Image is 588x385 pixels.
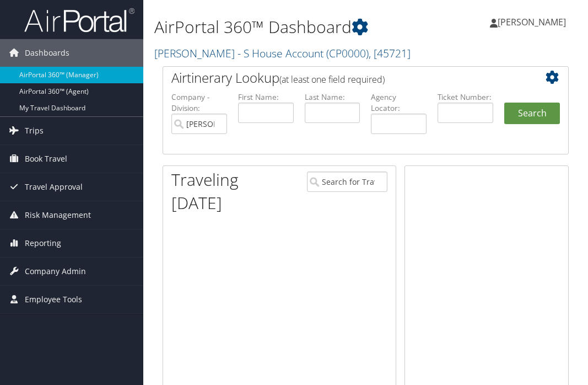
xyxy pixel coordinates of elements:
span: (at least one field required) [279,73,385,85]
span: Trips [25,117,44,145]
h1: AirPortal 360™ Dashboard [154,15,436,39]
a: [PERSON_NAME] [490,6,577,39]
span: [PERSON_NAME] [498,16,566,28]
span: Reporting [25,229,61,257]
input: Search for Traveler [307,172,387,192]
span: Dashboards [25,39,69,67]
button: Search [504,103,560,125]
img: airportal-logo.png [24,7,134,33]
span: ( CP0000 ) [326,46,369,61]
label: Agency Locator: [371,92,427,114]
span: Risk Management [25,201,91,229]
span: Company Admin [25,258,86,285]
span: Book Travel [25,145,67,173]
h2: Airtinerary Lookup [171,68,526,87]
label: Ticket Number: [438,92,493,103]
a: [PERSON_NAME] - S House Account [154,46,411,61]
label: First Name: [238,92,294,103]
h1: Traveling [DATE] [171,168,290,215]
label: Last Name: [305,92,360,103]
span: , [ 45721 ] [369,46,411,61]
span: Travel Approval [25,173,83,201]
label: Company - Division: [171,92,227,114]
span: Employee Tools [25,286,82,313]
